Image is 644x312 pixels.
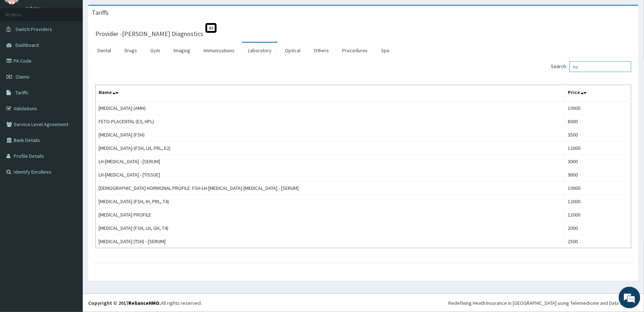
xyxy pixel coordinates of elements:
strong: Copyright © 2017 . [88,300,161,306]
div: Chat with us now [37,40,121,50]
span: St [205,23,217,33]
h3: Provider - [PERSON_NAME] Diagnostics [95,31,203,37]
td: LH-[MEDICAL_DATA] - [TISSUE] [96,168,565,182]
td: LH-[MEDICAL_DATA] - [SERUM] [96,155,565,168]
th: Price [565,85,631,102]
td: [MEDICAL_DATA] (FSH, LH, GH, T4) [96,222,565,235]
td: 3500 [565,128,631,142]
td: 10000 [565,182,631,195]
td: 8000 [565,115,631,128]
a: Online [25,6,42,11]
label: Search: [551,61,631,72]
img: d_794563401_company_1708531726252_794563401 [13,36,29,54]
td: [MEDICAL_DATA] PROFILE [96,208,565,222]
a: Gym [145,43,166,58]
span: We're online! [42,91,99,164]
span: Switch Providers [15,26,52,32]
td: 2500 [565,235,631,248]
a: Spa [375,43,395,58]
td: [MEDICAL_DATA] (AMH) [96,101,565,115]
a: RelianceHMO [128,300,159,306]
textarea: Type your message and hit 'Enter' [4,197,137,222]
span: Claims [15,73,30,80]
td: 2000 [565,222,631,235]
div: Redefining Heath Insurance in [GEOGRAPHIC_DATA] using Telemedicine and Data Science! [448,299,639,307]
td: [DEMOGRAPHIC_DATA] HORMONAL PROFILE: FSH-LH-[MEDICAL_DATA]-[MEDICAL_DATA] - [SERUM] [96,182,565,195]
td: 9000 [565,168,631,182]
h3: Tariffs [92,9,109,16]
th: Name [96,85,565,102]
span: Dashboard [15,42,39,48]
td: 3000 [565,155,631,168]
a: Others [308,43,335,58]
a: Imaging [168,43,196,58]
a: Procedures [336,43,373,58]
td: 12000 [565,195,631,208]
span: Tariffs [15,89,28,96]
td: [MEDICAL_DATA]-(FSH, LH, PRL, E2) [96,142,565,155]
td: FETO-PLACENTAL (E3, HPL) [96,115,565,128]
td: 12000 [565,208,631,222]
a: Drugs [119,43,143,58]
td: [MEDICAL_DATA] (FSH, IH, PRL, T4) [96,195,565,208]
a: Dental [92,43,117,58]
a: Immunizations [198,43,240,58]
a: Optical [279,43,306,58]
td: [MEDICAL_DATA] (FSH) [96,128,565,142]
td: 10000 [565,101,631,115]
td: 12000 [565,142,631,155]
input: Search: [570,61,631,72]
a: Laboratory [242,43,277,58]
td: [MEDICAL_DATA] (TSH) - [SERUM] [96,235,565,248]
footer: All rights reserved. [83,294,644,312]
div: Minimize live chat window [118,4,135,21]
